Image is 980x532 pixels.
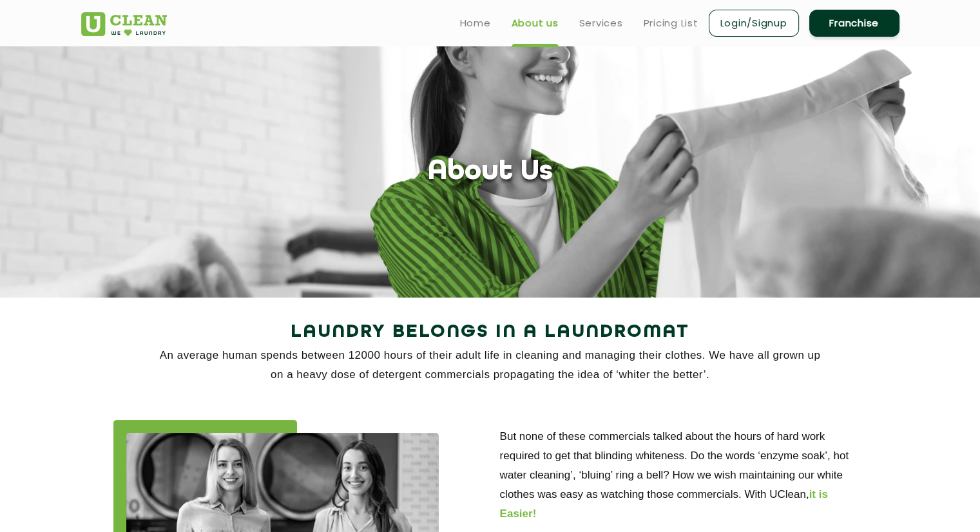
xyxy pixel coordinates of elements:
[709,10,799,37] a: Login/Signup
[81,346,899,385] p: An average human spends between 12000 hours of their adult life in cleaning and managing their cl...
[644,15,698,31] a: Pricing List
[809,10,899,37] a: Franchise
[428,156,553,189] h1: About Us
[512,15,559,31] a: About us
[81,12,167,36] img: UClean Laundry and Dry Cleaning
[81,317,899,348] h2: Laundry Belongs in a Laundromat
[500,427,867,524] p: But none of these commercials talked about the hours of hard work required to get that blinding w...
[460,15,491,31] a: Home
[579,15,623,31] a: Services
